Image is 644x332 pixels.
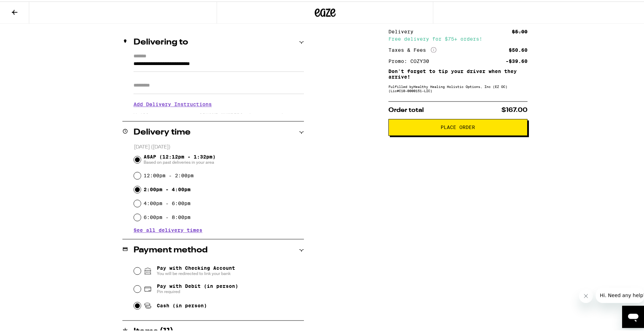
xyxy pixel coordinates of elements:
h2: Delivery time [134,127,191,135]
div: Fulfilled by Healthy Healing Holistic Options, Inc (EZ OC) (Lic# C10-0000151-LIC ) [388,83,528,91]
label: 2:00pm - 4:00pm [144,185,191,191]
div: Taxes & Fees [388,46,436,52]
label: 4:00pm - 6:00pm [144,199,191,205]
span: Pin required [157,288,238,293]
p: [DATE] ([DATE]) [134,143,304,149]
span: Order total [388,106,424,112]
span: Based on past deliveries in your area [144,158,216,164]
span: You will be redirected to link your bank [157,269,235,275]
button: See all delivery times [134,226,202,231]
span: Cash (in person) [157,301,207,307]
div: $50.60 [509,46,528,51]
span: Pay with Debit (in person) [157,282,238,288]
div: Promo: COZY30 [388,57,434,62]
div: -$39.60 [506,57,528,62]
span: $167.00 [501,106,528,112]
span: Pay with Checking Account [157,264,235,275]
p: We'll contact you at [PHONE_NUMBER] when we arrive [134,111,304,116]
div: Subtotal [388,17,418,22]
h3: Add Delivery Instructions [134,95,304,111]
div: $156.00 [506,17,528,22]
div: Free delivery for $75+ orders! [388,35,528,40]
span: Hi. Need any help? [4,5,50,10]
p: Don't forget to tip your driver when they arrive! [388,67,528,78]
div: Delivery [388,28,418,33]
span: ASAP (12:12pm - 1:32pm) [144,153,216,164]
h2: Delivering to [134,37,188,45]
button: Place Order [388,118,528,134]
span: Place Order [441,123,475,128]
h2: Payment method [134,245,208,253]
label: 12:00pm - 2:00pm [144,171,194,177]
label: 6:00pm - 8:00pm [144,213,191,219]
div: $5.00 [512,28,528,33]
iframe: Close message [579,288,593,301]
